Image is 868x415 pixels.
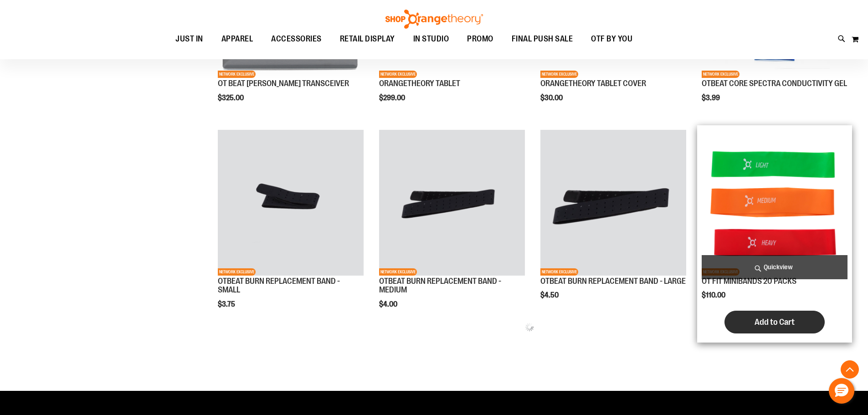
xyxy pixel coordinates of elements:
div: product [697,125,852,343]
a: Product image for OTBEAT BURN REPLACEMENT BAND - SMALLNETWORK EXCLUSIVE [218,130,364,277]
a: ORANGETHEORY TABLET COVER [540,79,646,88]
div: product [213,125,368,332]
a: IN STUDIO [404,29,458,49]
a: OTBEAT BURN REPLACEMENT BAND - MEDIUM [379,277,501,295]
a: ORANGETHEORY TABLET [379,79,460,88]
span: $4.00 [379,300,399,308]
span: NETWORK EXCLUSIVE [379,268,417,276]
a: APPAREL [212,29,262,50]
span: RETAIL DISPLAY [340,29,395,49]
a: OTBEAT BURN REPLACEMENT BAND - SMALL [218,277,340,295]
img: ias-spinner.gif [525,323,534,332]
span: ACCESSORIES [271,29,322,49]
span: PROMO [467,29,493,49]
a: RETAIL DISPLAY [331,29,404,50]
div: product [375,125,529,332]
span: Add to Cart [755,317,795,327]
a: JUST IN [166,29,212,50]
a: FINAL PUSH SALE [503,29,582,50]
span: IN STUDIO [413,29,449,49]
span: NETWORK EXCLUSIVE [379,71,417,78]
span: $30.00 [540,94,564,102]
img: Product image for OTBEAT BURN REPLACEMENT BAND - MEDIUM [379,130,525,276]
button: Add to Cart [724,311,825,333]
span: $3.75 [218,300,236,308]
a: Product image for OT FIT MINIBANDS 20 PACKSNETWORK EXCLUSIVE [702,130,847,277]
span: APPAREL [221,29,253,49]
a: OTF BY YOU [582,29,642,50]
span: NETWORK EXCLUSIVE [218,71,256,78]
a: OTBEAT CORE SPECTRA CONDUCTIVITY GEL [702,79,847,88]
div: product [536,125,691,323]
a: OT BEAT [PERSON_NAME] TRANSCEIVER [218,79,349,88]
span: $4.50 [540,291,560,299]
button: Back To Top [841,360,859,379]
span: $299.00 [379,94,406,102]
img: Product image for OTBEAT BURN REPLACEMENT BAND - SMALL [218,130,364,276]
a: OTBEAT BURN REPLACEMENT BAND - LARGE [540,277,686,286]
img: Product image for OTBEAT BURN REPLACEMENT BAND - LARGE [540,130,686,276]
a: Product image for OTBEAT BURN REPLACEMENT BAND - MEDIUMNETWORK EXCLUSIVE [379,130,525,277]
span: JUST IN [175,29,203,49]
span: $110.00 [702,291,727,299]
a: ACCESSORIES [262,29,331,50]
span: FINAL PUSH SALE [512,29,573,49]
img: Product image for OT FIT MINIBANDS 20 PACKS [702,130,847,276]
button: Hello, have a question? Let’s chat. [829,378,854,404]
span: NETWORK EXCLUSIVE [218,268,256,276]
a: Quickview [702,255,847,279]
span: OTF BY YOU [591,29,632,49]
span: $3.99 [702,94,721,102]
span: NETWORK EXCLUSIVE [540,268,578,276]
a: OT FIT MINIBANDS 20 PACKS [702,277,796,286]
img: Shop Orangetheory [384,10,484,29]
a: PROMO [458,29,503,50]
span: NETWORK EXCLUSIVE [540,71,578,78]
span: $325.00 [218,94,245,102]
span: NETWORK EXCLUSIVE [702,71,740,78]
a: Product image for OTBEAT BURN REPLACEMENT BAND - LARGENETWORK EXCLUSIVE [540,130,686,277]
